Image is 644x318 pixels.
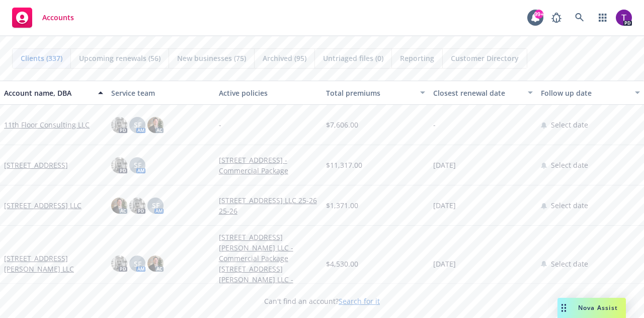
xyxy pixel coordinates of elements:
[4,160,68,170] a: [STREET_ADDRESS]
[551,160,588,170] span: Select date
[433,200,456,211] span: [DATE]
[219,206,318,216] a: 25-26
[433,88,521,98] div: Closest renewal date
[326,88,414,98] div: Total premiums
[593,8,613,28] a: Switch app
[578,303,618,312] span: Nova Assist
[21,53,62,63] span: Clients (337)
[107,81,214,105] button: Service team
[111,117,127,133] img: photo
[134,119,141,130] span: SF
[326,119,358,130] span: $7,606.00
[429,81,536,105] button: Closest renewal date
[326,259,358,269] span: $4,530.00
[177,53,246,63] span: New businesses (75)
[147,117,164,133] img: photo
[433,119,436,130] span: -
[152,200,159,211] span: SF
[4,200,82,211] a: [STREET_ADDRESS] LLC
[322,81,429,105] button: Total premiums
[433,160,456,170] span: [DATE]
[111,157,127,173] img: photo
[557,298,626,318] button: Nova Assist
[534,10,543,19] div: 99+
[551,119,588,130] span: Select date
[219,232,318,264] a: [STREET_ADDRESS][PERSON_NAME] LLC - Commercial Package
[264,296,380,306] span: Can't find an account?
[215,81,322,105] button: Active policies
[111,198,127,214] img: photo
[323,53,383,63] span: Untriaged files (0)
[537,81,644,105] button: Follow up date
[147,256,164,272] img: photo
[541,88,629,98] div: Follow up date
[451,53,519,63] span: Customer Directory
[219,155,318,176] a: [STREET_ADDRESS] - Commercial Package
[326,160,362,170] span: $11,317.00
[129,198,145,214] img: photo
[433,259,456,269] span: [DATE]
[8,4,78,32] a: Accounts
[400,53,434,63] span: Reporting
[4,119,90,130] a: 11th Floor Consulting LLC
[219,264,318,295] a: [STREET_ADDRESS][PERSON_NAME] LLC - Commercial Umbrella
[546,8,567,28] a: Report a Bug
[79,53,160,63] span: Upcoming renewals (56)
[551,259,588,269] span: Select date
[42,14,74,22] span: Accounts
[326,200,358,211] span: $1,371.00
[570,8,590,28] a: Search
[134,259,141,269] span: SF
[4,88,92,98] div: Account name, DBA
[4,253,103,274] a: [STREET_ADDRESS][PERSON_NAME] LLC
[263,53,306,63] span: Archived (95)
[557,298,570,318] div: Drag to move
[219,88,318,98] div: Active policies
[616,10,632,26] img: photo
[219,119,221,130] span: -
[111,256,127,272] img: photo
[134,160,141,170] span: SF
[339,296,380,306] a: Search for it
[111,88,210,98] div: Service team
[551,200,588,211] span: Select date
[219,195,318,206] a: [STREET_ADDRESS] LLC 25-26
